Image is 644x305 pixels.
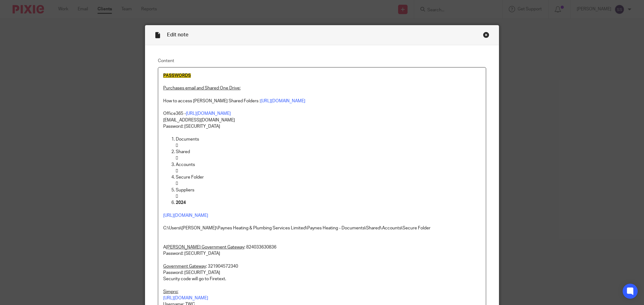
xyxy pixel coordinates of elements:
em:  [176,194,178,199]
em:  [176,143,178,148]
p: Accounts [176,162,481,168]
p: Shared [176,149,481,155]
div: Close this dialog window [483,32,489,38]
a: [URL][DOMAIN_NAME] [186,111,231,116]
u: [PERSON_NAME] Government Gateway [166,245,244,249]
p: Secure Folder [176,174,481,180]
p: C:\Users\[PERSON_NAME]\Paynes Heating & Plumbing Services Limited\Paynes Heating - Documents\Shar... [163,225,481,231]
p: Password: [SECURITY_DATA] [163,123,481,130]
u: Simpro: [163,290,178,294]
p: [EMAIL_ADDRESS][DOMAIN_NAME] [163,117,481,123]
span: Edit note [167,32,188,37]
a: [URL][DOMAIN_NAME] [163,296,208,300]
u: Purchases email and Shared One Drive: [163,86,241,90]
a: [URL][DOMAIN_NAME] [163,213,208,218]
p: Password: [SECURITY_DATA] [163,270,481,276]
p: : 321904572340 [163,263,481,270]
p: Office365 - [163,110,481,117]
p: Password: [SECURITY_DATA] [163,250,481,257]
p: Documents [176,136,481,142]
strong: 2024 [176,201,186,205]
p: How to access [PERSON_NAME] Shared Folders : [163,98,481,104]
em:  [176,169,178,173]
em:  [176,181,178,186]
u: Government Gateway [163,264,206,269]
p: Security code will go to Firetext. [163,276,481,282]
em:  [176,156,178,160]
label: Content [158,58,486,64]
a: [URL][DOMAIN_NAME] [260,99,305,103]
p: Suppliers [176,187,481,193]
span: PASSWORDS [163,73,191,78]
p: A : 824033630836 [163,244,481,250]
